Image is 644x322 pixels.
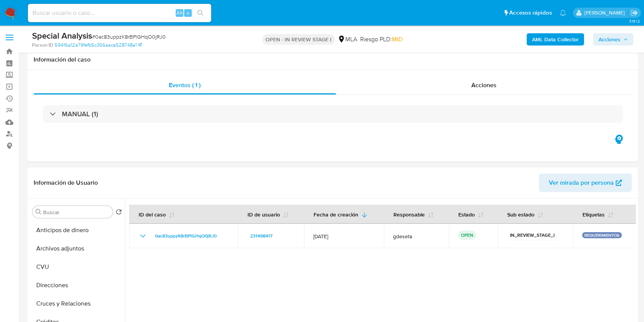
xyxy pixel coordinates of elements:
button: Direcciones [29,276,125,294]
b: Person ID [32,42,53,49]
a: Notificaciones [560,10,566,16]
b: AML Data Collector [532,33,579,46]
span: Acciones [471,81,497,89]
a: Salir [630,9,638,17]
span: Acciones [599,33,620,46]
button: Volver al orden por defecto [116,209,122,217]
span: s [187,9,189,16]
button: AML Data Collector [527,33,584,46]
button: Buscar [36,209,42,215]
div: MLA [338,35,357,44]
a: 59416a12a79fefb5c356aaca528748a1 [55,42,142,49]
button: Anticipos de dinero [29,221,125,239]
span: Riesgo PLD: [360,35,403,44]
h1: Información del caso [34,56,632,63]
span: Ver mirada por persona [549,174,614,192]
input: Buscar usuario o caso... [28,8,211,18]
span: # 0ac83uppzK8rBPlGHqO0jRJ0 [92,33,166,41]
p: OPEN - IN REVIEW STAGE I [262,34,335,45]
div: MANUAL (1) [43,105,623,123]
span: Accesos rápidos [509,9,552,17]
button: Cruces y Relaciones [29,294,125,313]
button: search-icon [193,8,208,18]
b: Special Analysis [32,29,92,42]
h3: MANUAL (1) [62,110,98,118]
button: Acciones [593,33,633,46]
input: Buscar [43,209,110,216]
span: MID [392,35,403,44]
h1: Información de Usuario [34,179,98,187]
button: Archivos adjuntos [29,239,125,258]
span: Alt [176,9,183,16]
button: Ver mirada por persona [539,174,632,192]
span: Eventos ( 1 ) [169,81,201,89]
p: agustina.viggiano@mercadolibre.com [584,9,628,16]
button: CVU [29,258,125,276]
